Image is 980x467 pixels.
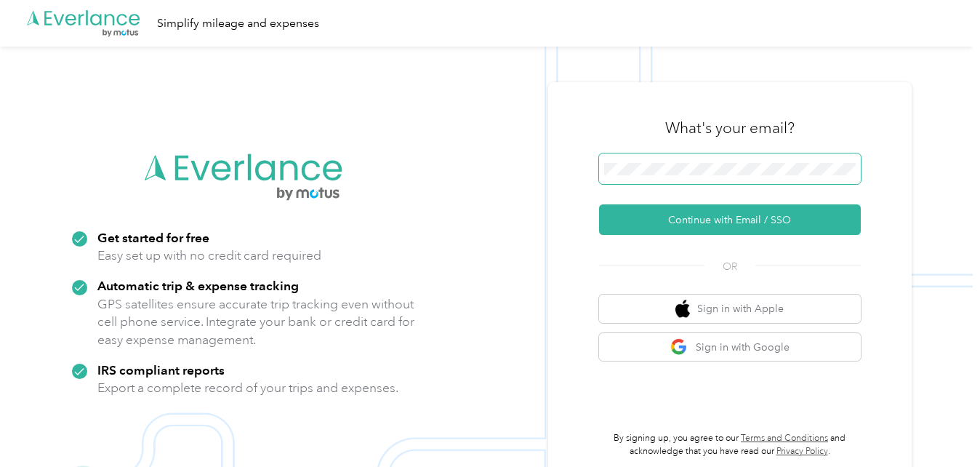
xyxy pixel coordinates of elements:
[670,338,688,356] img: google logo
[97,362,225,378] strong: IRS compliant reports
[704,259,755,274] span: OR
[97,295,415,349] p: GPS satellites ensure accurate trip tracking even without cell phone service. Integrate your bank...
[97,379,398,397] p: Export a complete record of your trips and expenses.
[97,247,321,265] p: Easy set up with no credit card required
[97,230,209,245] strong: Get started for free
[741,433,828,444] a: Terms and Conditions
[776,446,828,457] a: Privacy Policy
[675,300,690,318] img: apple logo
[599,432,861,458] p: By signing up, you agree to our and acknowledge that you have read our .
[665,118,795,138] h3: What's your email?
[599,204,861,235] button: Continue with Email / SSO
[599,333,861,362] button: google logoSign in with Google
[157,15,319,33] div: Simplify mileage and expenses
[599,295,861,323] button: apple logoSign in with Apple
[97,278,299,293] strong: Automatic trip & expense tracking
